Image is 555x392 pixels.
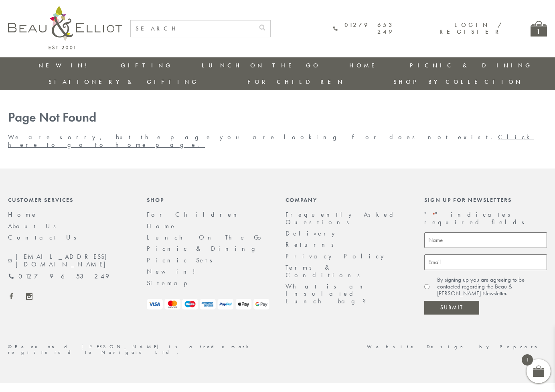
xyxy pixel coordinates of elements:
[8,210,38,219] a: Home
[424,211,547,226] p: " " indicates required fields
[202,61,320,69] a: Lunch On The Go
[367,343,547,350] a: Website Design by Popcorn
[8,197,131,203] div: Customer Services
[437,276,547,297] label: By signing up you are agreeing to be contacted regarding the Beau & [PERSON_NAME] Newsletter.
[147,299,269,310] img: payment-logos.png
[333,22,394,36] a: 01279 653 249
[147,233,266,242] a: Lunch On The Go
[8,233,82,242] a: Contact Us
[286,282,373,305] a: What is an Insulated Lunch bag?
[38,61,92,69] a: New in!
[8,110,547,125] h1: Page Not Found
[440,21,502,36] a: Login / Register
[247,78,345,86] a: For Children
[424,254,547,270] input: Email
[8,6,122,49] img: logo
[410,61,533,69] a: Picnic & Dining
[8,222,61,230] a: About Us
[286,197,408,203] div: Company
[147,256,218,264] a: Picnic Sets
[531,21,547,37] a: 1
[8,253,131,268] a: [EMAIL_ADDRESS][DOMAIN_NAME]
[522,354,533,366] span: 1
[286,210,398,226] a: Frequently Asked Questions
[424,197,547,203] div: Sign up for newsletters
[147,244,263,253] a: Picnic & Dining
[424,301,479,315] input: Submit
[349,61,381,69] a: Home
[49,78,199,86] a: Stationery & Gifting
[147,279,198,287] a: Sitemap
[147,267,201,276] a: New in!
[147,197,269,203] div: Shop
[121,61,173,69] a: Gifting
[147,210,243,219] a: For Children
[8,133,534,148] a: Click here to go to home page.
[393,78,523,86] a: Shop by collection
[131,20,254,37] input: SEARCH
[147,222,176,230] a: Home
[286,252,388,260] a: Privacy Policy
[286,240,339,249] a: Returns
[286,263,365,279] a: Terms & Conditions
[286,229,339,238] a: Delivery
[8,273,109,280] a: 01279 653 249
[424,232,547,248] input: Name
